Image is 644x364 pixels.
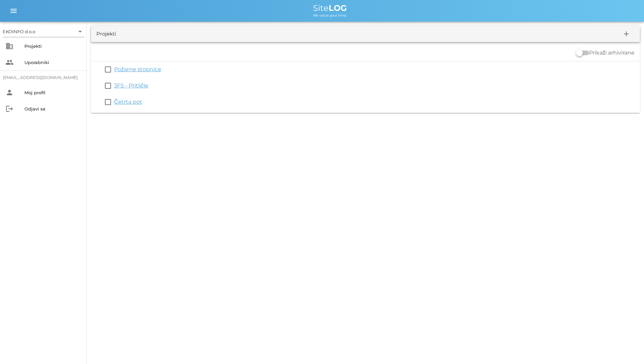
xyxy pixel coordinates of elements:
iframe: Chat Widget [610,331,644,364]
div: Uporabniki [24,60,81,65]
b: LOG [329,3,347,13]
i: add [622,30,630,38]
button: check_box_outline_blank [104,98,112,106]
button: check_box_outline_blank [104,82,112,90]
div: Pripomoček za klepet [610,331,644,364]
a: Četrta pot [114,99,142,105]
div: Projekti [24,43,81,49]
i: business [5,42,14,50]
div: EKOINFO d.o.o [3,28,35,35]
div: Odjavi se [24,106,81,112]
a: 3FS - Pritličje [114,82,148,89]
a: Požarne stopnice [114,66,161,73]
i: people [5,58,14,66]
label: Prikaži arhivirane [589,49,634,56]
i: arrow_drop_down [76,27,84,36]
i: person [5,88,14,97]
div: EKOINFO d.o.o [3,26,84,37]
span: We value your time. [313,13,347,18]
button: check_box_outline_blank [104,65,112,74]
i: logout [5,105,14,113]
i: menu [10,7,18,15]
div: Moj profil [24,90,81,95]
div: Projekti [96,30,116,38]
span: Site [313,3,347,13]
